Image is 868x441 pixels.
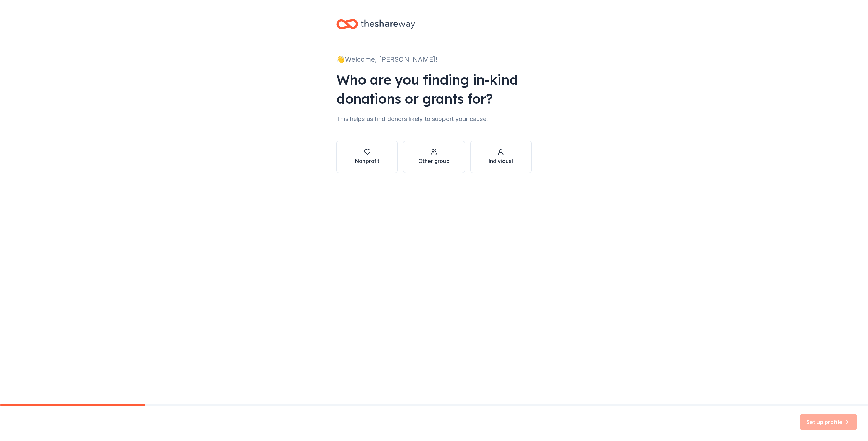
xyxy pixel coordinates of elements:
button: Nonprofit [336,141,398,173]
button: Individual [470,141,532,173]
button: Other group [403,141,465,173]
div: Individual [489,157,513,165]
div: This helps us find donors likely to support your cause. [336,113,532,124]
div: Nonprofit [355,157,379,165]
div: Other group [418,157,450,165]
div: Who are you finding in-kind donations or grants for? [336,70,532,108]
div: 👋 Welcome, [PERSON_NAME]! [336,54,532,65]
